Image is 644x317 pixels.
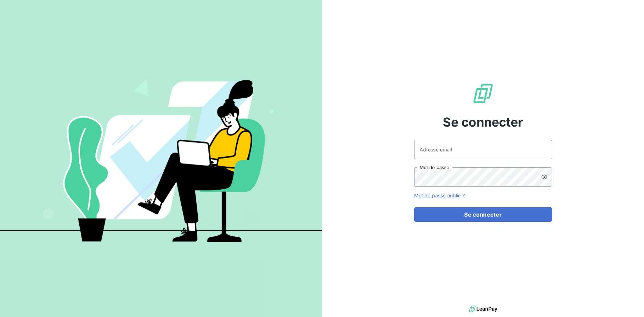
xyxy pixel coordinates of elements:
[414,207,552,222] button: Se connecter
[472,82,494,105] img: Logo LeanPay
[414,140,552,159] input: placeholder
[469,304,497,314] img: logo
[414,192,465,198] a: Mot de passe oublié ?
[443,113,523,131] span: Se connecter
